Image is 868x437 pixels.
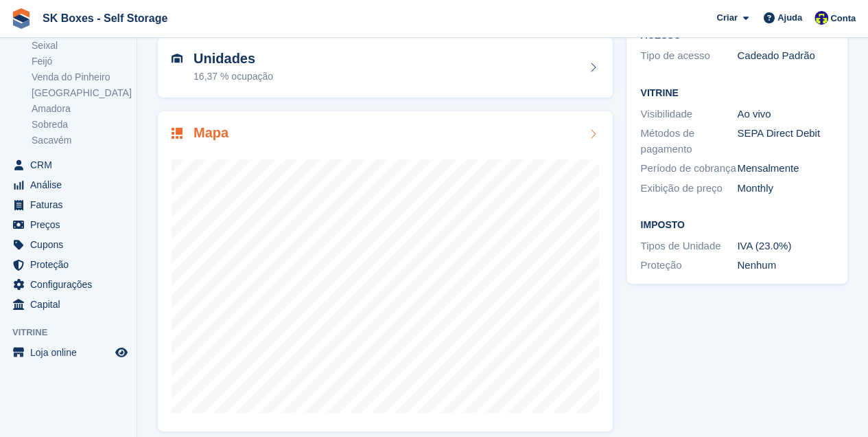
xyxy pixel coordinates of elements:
a: menu [7,275,130,294]
h2: Vitrine [640,88,834,99]
img: unit-icn-7be61d7bf1b0ce9d3e12c5938cc71ed9869f7b940bace4675aadf7bd6d80202e.svg [172,54,183,63]
span: Preços [30,215,113,234]
a: Sacavém [32,134,130,147]
a: Unidades 16,37 % ocupação [158,37,613,98]
div: Métodos de pagamento [640,126,737,157]
a: menu [7,343,130,362]
div: SEPA Direct Debit [737,126,834,157]
h2: Mapa [193,125,228,141]
a: menu [7,155,130,175]
img: stora-icon-8386f47178a22dfd0bd8f6a31ec36ba5ce8667c1dd55bd0f319d3a0aa187defe.svg [11,8,32,29]
div: Exibição de preço [640,181,737,197]
a: [GEOGRAPHIC_DATA] [32,87,130,100]
div: Monthly [737,181,834,197]
span: Análise [30,175,113,194]
span: Configurações [30,275,113,294]
span: Criar [716,11,737,25]
img: Rita Ferreira [814,11,828,25]
span: Conta [830,12,856,25]
a: Seixal [32,39,130,52]
h2: Imposto [640,220,834,231]
span: Capital [30,295,113,314]
a: Feijó [32,55,130,68]
img: map-icn-33ee37083ee616e46c38cad1a60f524a97daa1e2b2c8c0bc3eb3415660979fc1.svg [172,128,183,139]
a: menu [7,215,130,234]
a: SK Boxes - Self Storage [37,7,173,30]
div: Visibilidade [640,107,737,122]
div: Mensalmente [737,161,834,177]
div: Tipo de acesso [640,48,737,64]
span: CRM [30,155,113,175]
div: Proteção [640,258,737,273]
a: Loja de pré-visualização [113,344,130,361]
a: Sobreda [32,118,130,131]
div: 16,37 % ocupação [193,69,273,84]
a: menu [7,175,130,194]
span: Proteção [30,255,113,274]
div: IVA (23.0%) [737,238,834,254]
span: Ajuda [777,11,802,25]
div: Nenhum [737,258,834,273]
a: menu [7,295,130,314]
a: menu [7,255,130,274]
div: Ao vivo [737,107,834,122]
span: Loja online [30,343,113,362]
a: menu [7,195,130,214]
span: Cupons [30,235,113,254]
div: Período de cobrança [640,161,737,177]
span: Faturas [30,195,113,214]
span: Vitrine [12,326,137,339]
a: Venda do Pinheiro [32,71,130,84]
div: Tipos de Unidade [640,238,737,254]
a: Mapa [158,111,613,432]
div: Cadeado Padrão [737,48,834,64]
a: menu [7,235,130,254]
h2: Unidades [193,51,273,67]
a: Amadora [32,102,130,115]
